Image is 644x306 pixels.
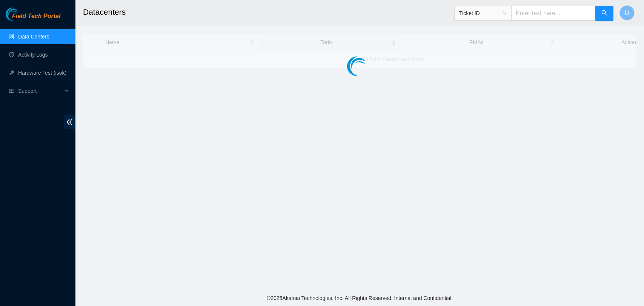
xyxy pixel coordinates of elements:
a: Activity Logs [18,52,48,58]
a: Akamai TechnologiesField Tech Portal [6,14,60,23]
span: double-left [64,115,75,129]
span: read [9,88,14,94]
img: Akamai Technologies [6,8,38,21]
a: Hardware Test (isok) [18,70,66,76]
span: Field Tech Portal [12,13,60,20]
footer: © 2025 Akamai Technologies, Inc. All Rights Reserved. Internal and Confidential. [75,290,644,306]
button: search [595,6,613,21]
button: D [619,5,635,20]
span: Ticket ID [459,8,507,19]
span: D [625,8,629,18]
span: search [601,10,607,17]
input: Enter text here... [511,6,596,21]
a: Data Centers [18,34,49,40]
span: Support [18,83,63,98]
